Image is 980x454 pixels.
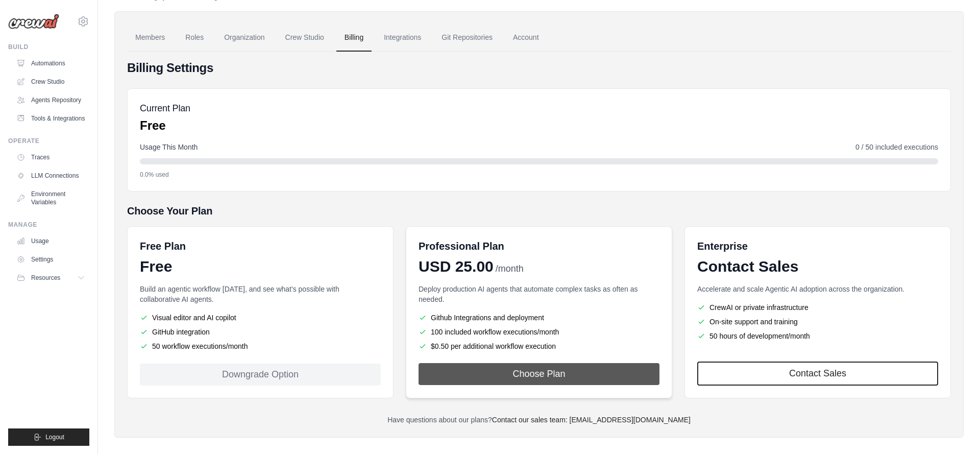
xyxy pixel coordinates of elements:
p: Have questions about our plans? [127,415,951,425]
span: /month [496,262,524,276]
li: CrewAI or private infrastructure [697,302,938,313]
div: Downgrade Option [140,364,381,386]
li: 50 workflow executions/month [140,341,381,351]
a: LLM Connections [12,168,89,184]
div: Build [8,43,89,51]
iframe: Chat Widget [929,405,980,454]
li: GitHub integration [140,327,381,337]
a: Agents Repository [12,92,89,108]
a: Organization [216,24,273,52]
a: Traces [12,149,89,165]
div: Free [140,257,381,276]
div: Operate [8,137,89,145]
span: 0.0% used [140,171,169,179]
button: Choose Plan [419,363,659,385]
a: Settings [12,251,89,268]
a: Roles [177,24,212,52]
a: Contact our sales team: [EMAIL_ADDRESS][DOMAIN_NAME] [492,416,691,424]
span: USD 25.00 [419,257,494,276]
a: Contact Sales [697,362,938,386]
a: Members [127,24,173,52]
span: Usage This Month [140,142,198,152]
p: Free [140,117,190,134]
h6: Free Plan [140,239,186,253]
span: Resources [31,274,60,282]
a: Environment Variables [12,186,89,210]
li: Github Integrations and deployment [419,313,659,323]
a: Account [505,24,547,52]
div: Manage [8,221,89,229]
a: Integrations [376,24,429,52]
p: Accelerate and scale Agentic AI adoption across the organization. [697,284,938,294]
h5: Choose Your Plan [127,204,951,218]
li: $0.50 per additional workflow execution [419,341,659,351]
a: Automations [12,55,89,71]
p: Build an agentic workflow [DATE], and see what's possible with collaborative AI agents. [140,284,381,304]
button: Resources [12,270,89,286]
li: Visual editor and AI copilot [140,313,381,323]
img: Logo [8,14,59,29]
a: Git Repositories [433,24,501,52]
h6: Enterprise [697,239,938,253]
span: 0 / 50 included executions [855,142,938,152]
h6: Professional Plan [419,239,504,253]
a: Crew Studio [277,24,332,52]
a: Billing [336,24,372,52]
a: Crew Studio [12,74,89,90]
button: Logout [8,428,89,446]
p: Deploy production AI agents that automate complex tasks as often as needed. [419,284,659,304]
span: Logout [45,433,64,441]
li: 50 hours of development/month [697,331,938,341]
a: Usage [12,233,89,249]
h4: Billing Settings [127,60,951,76]
a: Tools & Integrations [12,110,89,127]
div: Contact Sales [697,257,938,276]
li: 100 included workflow executions/month [419,327,659,337]
h5: Current Plan [140,101,190,115]
li: On-site support and training [697,317,938,327]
